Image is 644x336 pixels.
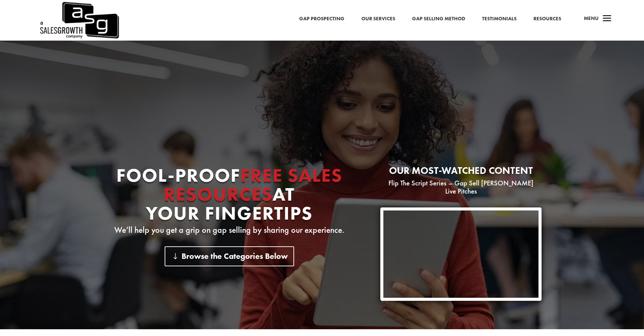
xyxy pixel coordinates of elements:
[380,166,542,179] h2: Our most-watched content
[164,163,342,206] span: Free Sales Resources
[361,15,395,23] a: Our Services
[600,12,614,26] span: a
[102,166,356,226] h1: Fool-proof At Your Fingertips
[412,15,465,23] a: Gap Selling Method
[482,15,517,23] a: Testimonials
[102,226,356,234] p: We’ll help you get a grip on gap selling by sharing our experience.
[380,179,542,195] p: Flip The Script Series – Gap Sell [PERSON_NAME] Live Pitches
[165,246,294,266] a: Browse the Categories Below
[533,15,561,23] a: Resources
[584,15,599,22] span: Menu
[299,15,344,23] a: Gap Prospecting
